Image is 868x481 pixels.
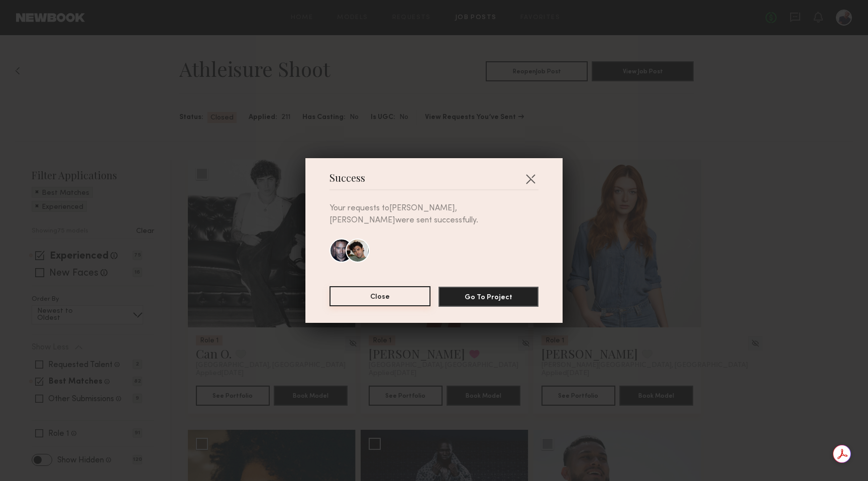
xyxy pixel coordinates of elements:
p: Your requests to [PERSON_NAME], [PERSON_NAME] were sent successfully. [330,202,538,226]
button: Go To Project [439,287,538,307]
button: Close [522,171,538,187]
button: Close [330,286,430,306]
span: Success [330,174,365,189]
